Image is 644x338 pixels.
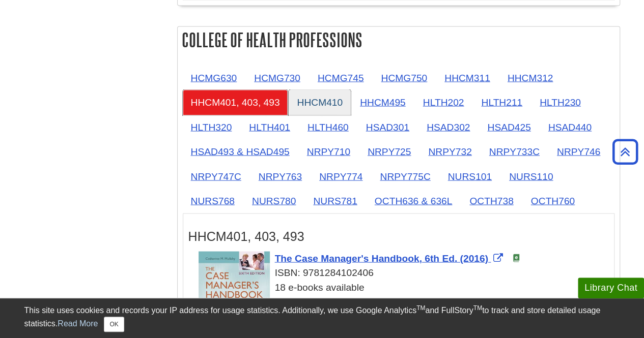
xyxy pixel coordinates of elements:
div: 18 e-books available [199,280,609,324]
h3: HHCM401, 403, 493 [188,229,609,243]
img: e-Book [512,254,520,262]
a: HLTH211 [473,89,530,114]
a: HCMG750 [373,65,435,90]
sup: TM [473,304,482,312]
button: Library Chat [578,278,644,298]
a: HSAD301 [358,114,417,139]
a: NURS780 [244,188,304,213]
a: NRPY775C [372,164,438,189]
a: NRPY774 [311,164,371,189]
a: HHCM312 [499,65,562,90]
a: Link opens in new window [275,296,492,307]
a: HCMG630 [183,65,245,90]
a: NRPY746 [549,139,608,164]
h2: College of Health Professions [178,26,620,53]
a: OCTH636 & 636L [367,188,461,213]
a: NRPY763 [250,164,310,189]
a: HLTH230 [531,89,589,114]
a: HSAD493 & HSAD495 [183,139,298,164]
a: HLTH202 [415,89,472,114]
a: HHCM401, 403, 493 [183,89,288,114]
a: OCTH738 [461,188,521,213]
sup: TM [416,304,425,312]
a: NRPY725 [359,139,419,164]
a: NRPY733C [481,139,548,164]
div: This site uses cookies and records your IP address for usage statistics. Additionally, we use Goo... [24,304,620,332]
a: HCMG730 [246,65,309,90]
a: NRPY732 [420,139,480,164]
a: HHCM495 [352,89,414,114]
a: HCMG745 [310,65,372,90]
a: NRPY747C [183,164,249,189]
a: HLTH320 [183,114,240,139]
div: ISBN: 9781284102406 [199,265,609,280]
a: NURS101 [440,164,500,189]
a: NURS781 [305,188,365,213]
a: Link opens in new window [275,253,506,263]
button: Close [104,317,124,332]
a: HLTH460 [299,114,357,139]
a: NURS768 [183,188,243,213]
a: HSAD302 [418,114,478,139]
a: NURS110 [501,164,561,189]
a: OCTH760 [523,188,583,213]
a: HSAD440 [540,114,600,139]
a: Back to Top [609,145,641,159]
a: HLTH401 [241,114,298,139]
a: HHCM410 [289,89,351,114]
a: HSAD425 [479,114,539,139]
a: NRPY710 [299,139,358,164]
span: The Case Manager's Handbook, 6th Ed. (2016) [275,253,488,263]
a: Read More [58,319,98,328]
a: HHCM311 [436,65,498,90]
